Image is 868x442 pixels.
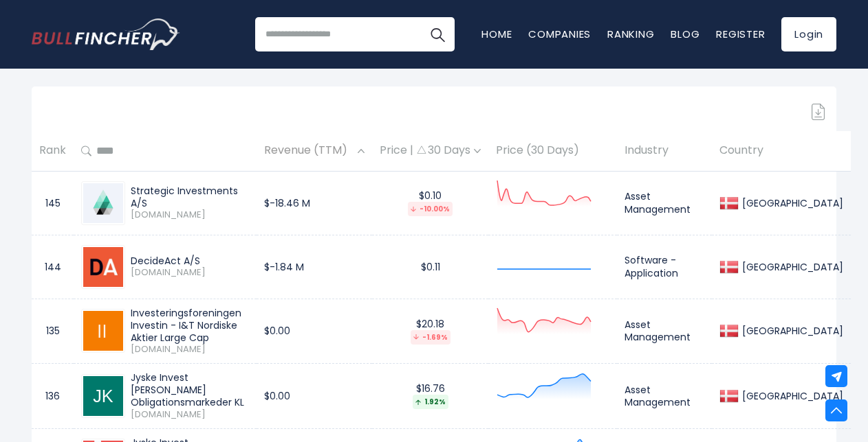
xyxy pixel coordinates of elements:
[716,27,765,41] a: Register
[411,330,451,345] div: -1.69%
[380,143,481,158] div: Price | 30 Days
[413,395,448,409] div: 1.92%
[481,27,512,41] a: Home
[739,390,843,402] div: [GEOGRAPHIC_DATA]
[712,131,851,172] th: Country
[32,19,180,50] img: Bullfincher logo
[380,318,481,345] div: $20.18
[617,235,712,299] td: Software - Application
[131,209,249,221] span: [DOMAIN_NAME]
[380,382,481,409] div: $16.76
[408,202,453,216] div: -10.00%
[131,267,249,279] span: [DOMAIN_NAME]
[131,409,249,421] span: [DOMAIN_NAME]
[671,27,699,41] a: Blog
[739,325,843,337] div: [GEOGRAPHIC_DATA]
[32,299,74,363] td: 135
[420,17,455,51] button: Search
[488,131,617,172] th: Price (30 Days)
[131,185,249,209] div: Strategic Investments A/S
[528,27,591,41] a: Companies
[32,131,74,172] th: Rank
[264,140,354,161] span: Revenue (TTM)
[131,371,249,409] div: Jyske Invest [PERSON_NAME] Obligationsmarkeder KL
[131,307,249,345] div: Investeringsforeningen Investin - I&T Nordiske Aktier Large Cap
[32,19,180,50] a: Go to homepage
[617,171,712,235] td: Asset Management
[257,299,372,363] td: $0.00
[739,261,843,273] div: [GEOGRAPHIC_DATA]
[83,183,123,223] img: STRINV.CO.png
[32,364,74,428] td: 136
[32,171,74,235] td: 145
[257,364,372,428] td: $0.00
[380,189,481,216] div: $0.10
[83,247,123,287] img: ACT.CO.png
[380,261,481,273] div: $0.11
[617,364,712,428] td: Asset Management
[32,235,74,299] td: 144
[781,17,836,51] a: Login
[257,171,372,235] td: $-18.46 M
[607,27,654,41] a: Ranking
[617,299,712,363] td: Asset Management
[131,344,249,356] span: [DOMAIN_NAME]
[131,255,249,267] div: DecideAct A/S
[257,235,372,299] td: $-1.84 M
[739,197,843,209] div: [GEOGRAPHIC_DATA]
[617,131,712,172] th: Industry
